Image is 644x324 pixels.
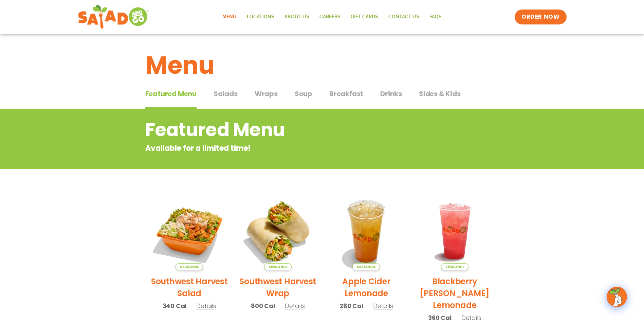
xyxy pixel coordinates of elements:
[380,89,402,99] span: Drinks
[145,89,197,99] span: Featured Menu
[255,89,278,99] span: Wraps
[214,89,238,99] span: Salads
[327,275,406,299] h2: Apple Cider Lemonade
[383,9,424,25] a: Contact Us
[373,302,393,310] span: Details
[314,9,346,25] a: Careers
[416,192,494,270] img: Product photo for Blackberry Bramble Lemonade
[424,9,447,25] a: FAQs
[78,3,149,31] img: new-SAG-logo-768×292
[251,301,275,310] span: 800 Cal
[196,302,216,310] span: Details
[176,263,203,270] span: Seasonal
[329,89,363,99] span: Breakfast
[352,263,380,270] span: Seasonal
[515,10,566,24] a: ORDER NOW
[279,9,314,25] a: About Us
[145,47,499,84] h1: Menu
[145,143,444,154] p: Available for a limited time!
[521,13,559,21] span: ORDER NOW
[419,89,461,99] span: Sides & Kids
[327,192,406,270] img: Product photo for Apple Cider Lemonade
[163,301,187,310] span: 340 Cal
[217,9,447,25] nav: Menu
[428,313,452,322] span: 360 Cal
[461,313,481,322] span: Details
[242,9,279,25] a: Locations
[441,263,468,270] span: Seasonal
[416,275,494,311] h2: Blackberry [PERSON_NAME] Lemonade
[145,86,499,109] div: Tabbed content
[145,116,444,144] h2: Featured Menu
[239,275,317,299] h2: Southwest Harvest Wrap
[264,263,292,270] span: Seasonal
[607,287,626,306] img: wpChatIcon
[150,192,229,270] img: Product photo for Southwest Harvest Salad
[295,89,312,99] span: Soup
[150,275,229,299] h2: Southwest Harvest Salad
[339,301,363,310] span: 280 Cal
[239,192,317,270] img: Product photo for Southwest Harvest Wrap
[346,9,383,25] a: GIFT CARDS
[285,302,305,310] span: Details
[217,9,242,25] a: Menu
